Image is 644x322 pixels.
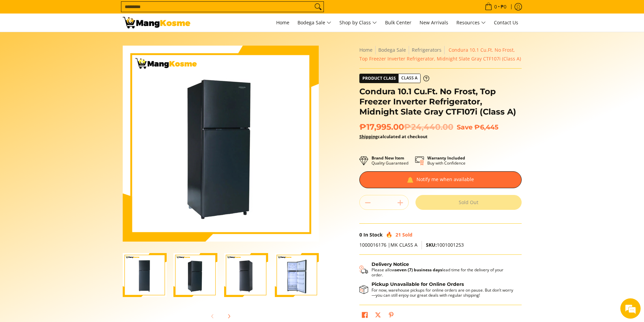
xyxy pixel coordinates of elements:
[359,122,453,132] span: ₱17,995.00
[412,47,442,53] a: Refrigerators
[359,262,515,278] button: Shipping & Delivery
[386,310,396,322] a: Pin on Pinterest
[173,253,217,297] img: Condura 10.1 Cu.Ft. No Frost, Top Freezer Inverter Refrigerator, Midnight Slate Gray CTF107i (Cla...
[224,253,268,297] img: Condura 10.1 Cu.Ft. No Frost, Top Freezer Inverter Refrigerator, Midnight Slate Gray CTF107i (Cla...
[427,155,466,166] p: Buy with Confidence
[336,14,380,32] a: Shop by Class
[359,86,522,117] h1: Condura 10.1 Cu.Ft. No Frost, Top Freezer Inverter Refrigerator, Midnight Slate Gray CTF107i (Cla...
[500,4,507,9] span: ₱0
[313,2,324,12] button: Search
[123,253,167,297] img: Condura 10.1 Cu.Ft. No Frost, Top Freezer Inverter Refrigerator, Midnight Slate Gray CTF107i (Cla...
[359,133,428,140] strong: calculated at checkout
[372,261,409,267] strong: Delivery Notice
[474,123,498,131] span: ₱6,445
[399,74,420,82] span: Class A
[359,231,362,238] span: 0
[359,47,373,53] a: Home
[385,19,411,26] span: Bulk Center
[123,17,190,28] img: Condura 10.1 Cu.Ft. No Frost, Top Freezer Inverter Refrigerator, Midni | Mang Kosme
[359,47,521,62] span: Condura 10.1 Cu.Ft. No Frost, Top Freezer Inverter Refrigerator, Midnight Slate Gray CTF107i (Cla...
[123,46,319,242] img: Condura 10.1 Cu.Ft. No Frost, Top Freezer Inverter Refrigerator, Midnight Slate Gray CTF107i (Cla...
[382,14,415,32] a: Bulk Center
[363,231,383,238] span: In Stock
[483,3,508,10] span: •
[372,288,515,298] p: For now, warehouse pickups for online orders are on pause. But don’t worry—you can still enjoy ou...
[297,19,331,27] span: Bodega Sale
[494,19,518,26] span: Contact Us
[491,14,522,32] a: Contact Us
[275,253,319,297] img: Condura 10.1 Cu.Ft. No Frost, Top Freezer Inverter Refrigerator, Midnight Slate Gray CTF107i (Cla...
[359,242,418,248] span: 1000016176 |MK CLASS A
[456,19,486,27] span: Resources
[372,281,464,287] strong: Pickup Unavailable for Online Orders
[404,122,453,132] del: ₱24,440.00
[372,155,404,161] strong: Brand New Item
[378,47,406,53] a: Bodega Sale
[372,267,515,277] p: Please allow lead time for the delivery of your order.
[273,14,293,32] a: Home
[294,14,335,32] a: Bodega Sale
[427,155,465,161] strong: Warranty Included
[359,74,429,83] a: Product Class Class A
[426,242,464,248] span: 1001001253
[373,310,383,322] a: Post on X
[416,14,452,32] a: New Arrivals
[276,19,289,26] span: Home
[360,310,369,322] a: Share on Facebook
[372,155,408,166] p: Quality Guaranteed
[360,74,399,83] span: Product Class
[457,123,473,131] span: Save
[395,267,442,273] strong: seven (7) business days
[359,46,522,63] nav: Breadcrumbs
[493,4,498,9] span: 0
[197,14,522,32] nav: Main Menu
[359,133,378,140] a: Shipping
[426,242,437,248] span: SKU:
[402,231,412,238] span: Sold
[396,231,401,238] span: 21
[339,19,377,27] span: Shop by Class
[453,14,489,32] a: Resources
[420,19,448,26] span: New Arrivals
